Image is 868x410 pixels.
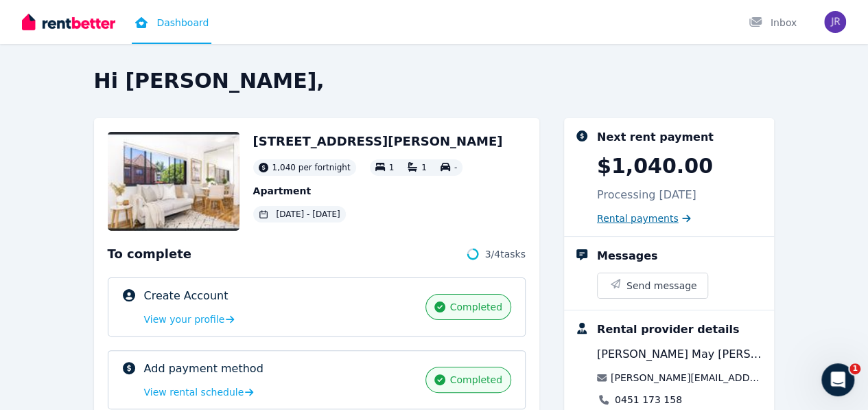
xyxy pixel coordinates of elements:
[598,273,708,298] button: Send message
[597,346,764,363] span: [PERSON_NAME] May [PERSON_NAME]
[144,288,228,304] p: Create Account
[597,321,739,338] div: Rental provider details
[449,300,502,314] span: completed
[597,129,714,146] div: Next rent payment
[22,12,115,32] img: RentBetter
[253,184,503,198] p: Apartment
[421,163,427,172] span: 1
[144,385,244,399] span: View rental schedule
[277,209,340,220] span: [DATE] - [DATE]
[821,363,854,396] iframe: Intercom live chat
[626,279,697,293] span: Send message
[272,162,351,173] span: 1,040 per fortnight
[849,363,860,374] span: 1
[94,69,775,93] h2: Hi [PERSON_NAME],
[108,244,191,264] span: To complete
[749,16,797,30] div: Inbox
[144,385,254,399] a: View rental schedule
[824,11,846,33] img: Jorge Thiago Mendonca Farias da Rosa
[108,132,239,231] img: Property Url
[144,312,225,326] span: View your profile
[144,312,235,326] a: View your profile
[454,163,457,172] span: -
[253,132,503,151] h2: [STREET_ADDRESS][PERSON_NAME]
[144,361,263,377] p: Add payment method
[611,371,764,385] a: [PERSON_NAME][EMAIL_ADDRESS][DOMAIN_NAME]
[485,247,526,261] span: 3 / 4 tasks
[615,393,682,407] a: 0451 173 158
[597,248,657,264] div: Messages
[597,212,679,225] span: Rental payments
[597,154,713,179] p: $1,040.00
[597,187,696,203] p: Processing [DATE]
[597,212,691,225] a: Rental payments
[389,163,395,172] span: 1
[449,373,502,387] span: completed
